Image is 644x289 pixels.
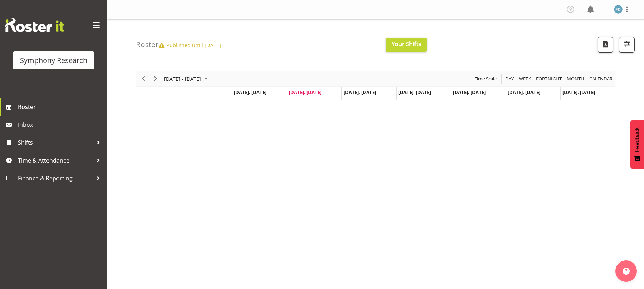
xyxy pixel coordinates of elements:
span: Inbox [18,119,104,130]
span: Shifts [18,137,93,148]
button: Download a PDF of the roster according to the set date range. [598,37,613,53]
span: Published until [DATE] [159,41,221,49]
span: Feedback [634,127,640,152]
button: Filter Shifts [619,37,635,53]
img: Rosterit website logo [5,18,64,32]
span: Time & Attendance [18,155,93,166]
h4: Roster [136,40,221,49]
div: Symphony Research [20,55,87,66]
img: help-xxl-2.png [623,268,630,275]
span: Your Shifts [392,40,421,48]
span: Roster [18,101,104,112]
button: Your Shifts [386,38,427,52]
button: Feedback - Show survey [630,120,644,169]
span: Finance & Reporting [18,173,93,184]
img: foziah-dean1868.jpg [614,5,623,14]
